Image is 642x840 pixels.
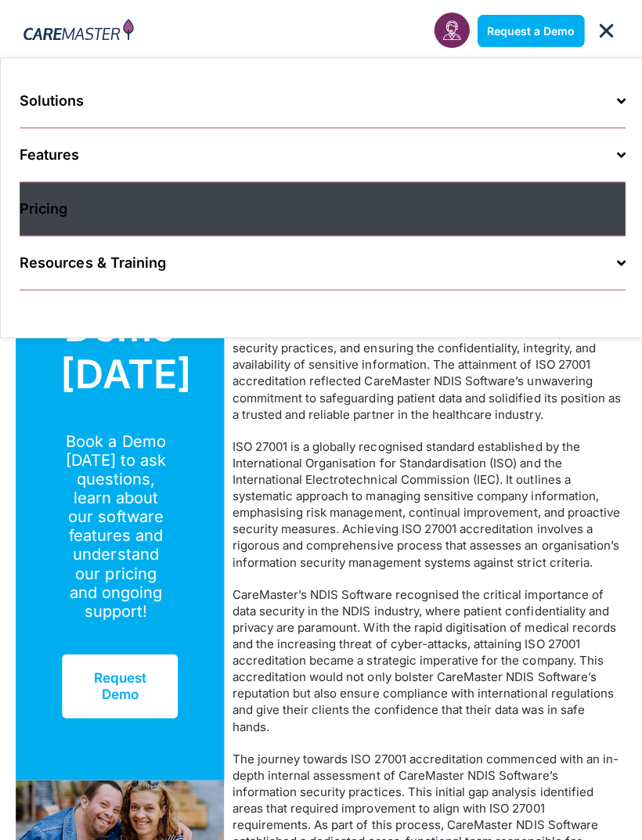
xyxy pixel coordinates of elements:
[485,24,572,38] span: Request a Demo
[590,16,619,45] div: Menu Toggle
[60,430,171,618] div: Book a Demo [DATE] to ask questions, learn about our software features and understand our pricing...
[20,128,622,182] a: Features
[231,583,619,731] p: CareMaster’s NDIS Software recognised the critical importance of data security in the NDIS indust...
[20,235,622,289] a: Resources & Training
[475,15,582,47] a: Request a Demo
[23,19,133,43] img: CareMaster Logo
[85,667,153,699] span: Request Demo
[231,436,619,568] p: ISO 27001 is a globally recognised standard established by the International Organisation for Sta...
[231,256,619,420] p: In [DATE], CareMaster NDIS Software, a leading NDIS software company, accomplished a significant ...
[20,182,622,235] a: Pricing
[20,74,622,128] a: Solutions
[60,650,179,716] a: Request Demo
